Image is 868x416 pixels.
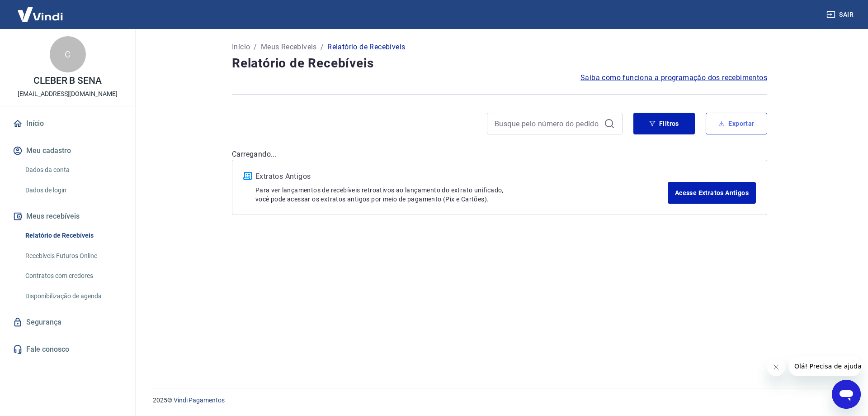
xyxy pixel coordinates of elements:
[22,247,124,265] a: Recebíveis Futuros Online
[174,397,225,404] a: Vindi Pagamentos
[11,0,70,28] img: Vindi
[255,171,668,182] p: Extratos Antigos
[22,287,124,306] a: Disponibilização de agenda
[255,186,668,204] p: Para ver lançamentos de recebíveis retroativos ao lançamento do extrato unificado, você pode aces...
[232,54,767,72] h4: Relatório de Recebíveis
[789,356,861,376] iframe: Mensagem da empresa
[232,149,767,160] p: Carregando...
[232,42,250,53] a: Início
[243,172,252,180] img: ícone
[580,72,767,83] a: Saiba como funciona a programação dos recebimentos
[153,396,846,405] p: 2025 ©
[22,181,124,200] a: Dados de login
[254,42,257,53] p: /
[327,42,405,53] p: Relatório de Recebíveis
[22,161,124,179] a: Dados da conta
[767,358,785,376] iframe: Fechar mensagem
[706,113,767,134] button: Exportar
[50,36,86,72] div: C
[11,114,124,134] a: Início
[22,226,124,245] a: Relatório de Recebíveis
[495,117,600,130] input: Busque pelo número do pedido
[22,267,124,285] a: Contratos com credores
[11,339,124,359] a: Fale conosco
[321,42,324,53] p: /
[5,6,76,14] span: Olá! Precisa de ajuda?
[825,6,857,23] button: Sair
[11,141,124,161] button: Meu cadastro
[832,380,861,409] iframe: Botão para abrir a janela de mensagens
[261,42,317,53] a: Meus Recebíveis
[668,182,756,204] a: Acesse Extratos Antigos
[33,76,102,86] p: CLEBER B SENA
[18,89,118,99] p: [EMAIL_ADDRESS][DOMAIN_NAME]
[11,206,124,226] button: Meus recebíveis
[633,113,695,134] button: Filtros
[11,312,124,332] a: Segurança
